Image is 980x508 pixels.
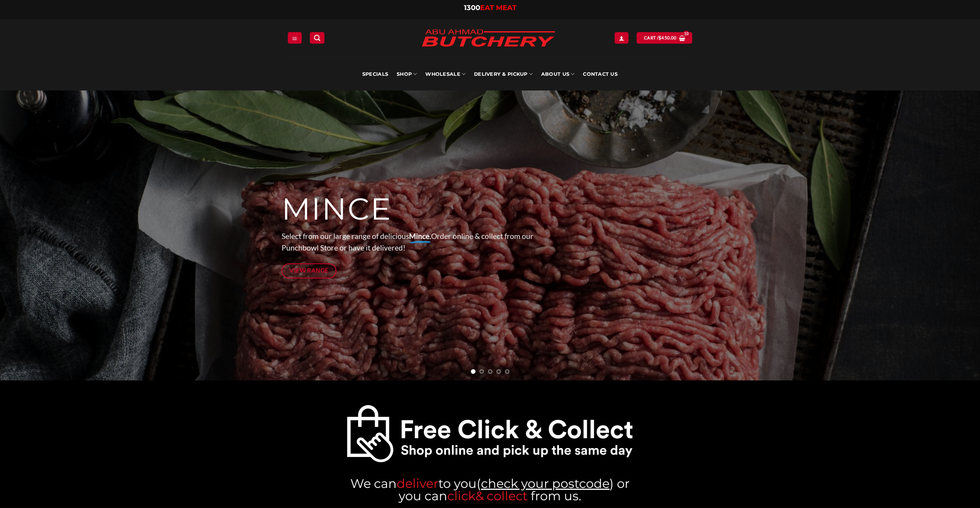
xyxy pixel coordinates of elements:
[541,58,574,90] a: About Us
[346,404,634,464] img: Abu Ahmad Butchery Punchbowl
[488,369,493,374] li: Page dot 3
[282,191,392,228] span: MINCE
[397,476,438,491] span: deliver
[516,488,528,503] a: ct
[659,34,661,41] span: $
[644,34,676,41] span: Cart /
[346,404,634,464] a: Abu-Ahmad-Butchery-Sydney-Online-Halal-Butcher-click and collect your meat punchbowl
[282,232,533,252] span: Select from our large range of delicious Order online & collect from our Punchbowl Store or have ...
[471,369,476,374] li: Page dot 1
[464,3,480,12] span: 1300
[481,476,610,491] a: check your postcode
[505,369,510,374] li: Page dot 5
[615,32,628,43] a: Login
[480,3,516,12] span: EAT MEAT
[415,24,562,53] img: Abu Ahmad Butchery
[476,488,516,503] a: & colle
[447,488,476,503] a: click
[464,3,516,12] a: 1300EAT MEAT
[289,266,329,275] span: View Range
[637,32,692,43] a: View cart
[310,32,324,43] a: Search
[583,58,618,90] a: Contact Us
[397,58,417,90] a: SHOP
[496,369,501,374] li: Page dot 4
[362,58,388,90] a: Specials
[397,476,477,491] a: deliverto you
[474,58,533,90] a: Delivery & Pickup
[425,58,465,90] a: Wholesale
[346,477,634,502] h3: We can ( ) or you can from us.
[659,35,676,40] bdi: 450.00
[282,263,337,278] a: View Range
[288,32,302,43] a: Menu
[409,232,431,240] strong: Mince.
[479,369,484,374] li: Page dot 2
